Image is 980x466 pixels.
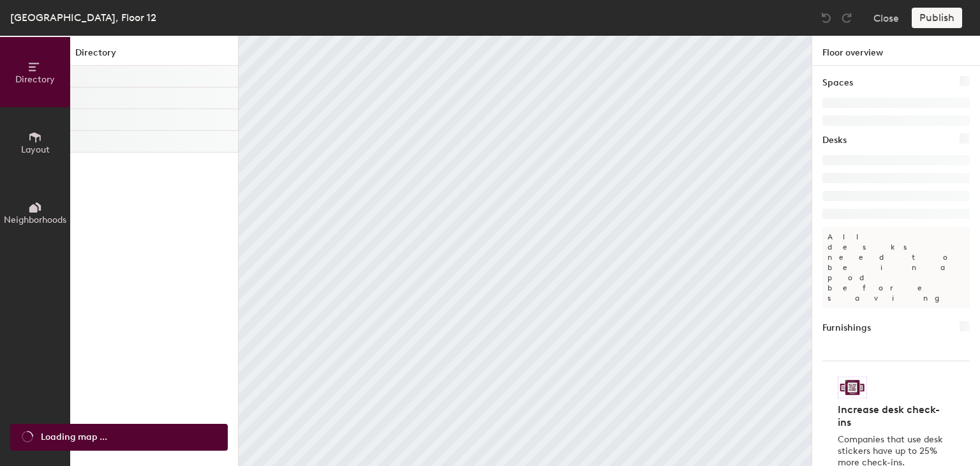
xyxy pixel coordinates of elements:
[70,46,238,66] h1: Directory
[840,11,853,24] img: Redo
[838,377,867,398] img: Sticker logo
[4,214,66,225] span: Neighborhoods
[10,10,156,26] div: [GEOGRAPHIC_DATA], Floor 12
[239,36,812,466] canvas: Map
[822,133,847,147] h1: Desks
[820,11,833,24] img: Undo
[822,321,871,335] h1: Furnishings
[822,227,970,308] p: All desks need to be in a pod before saving
[812,36,980,66] h1: Floor overview
[15,74,55,85] span: Directory
[822,76,853,90] h1: Spaces
[21,144,50,155] span: Layout
[838,403,947,429] h4: Increase desk check-ins
[873,8,899,28] button: Close
[41,430,107,444] span: Loading map ...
